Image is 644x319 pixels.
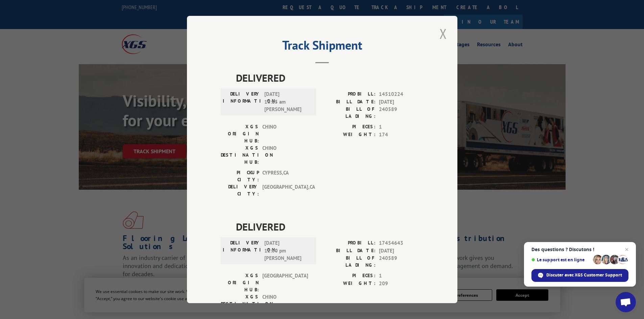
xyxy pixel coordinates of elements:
[322,90,376,98] label: PROBILL:
[262,293,308,315] span: CHINO
[379,90,424,98] span: 14510224
[616,292,636,312] a: Ouvrir le chat
[322,272,376,280] label: PIECES:
[437,24,449,43] button: Close modal
[221,144,259,166] label: XGS DESTINATION HUB:
[531,269,628,282] span: Discuter avec XGS Customer Support
[322,280,376,288] label: WEIGHT:
[223,239,261,262] label: DELIVERY INFORMATION:
[531,247,628,252] span: Des questions ? Discutons !
[264,239,310,262] span: [DATE] 12:00 pm [PERSON_NAME]
[322,239,376,247] label: PROBILL:
[264,90,310,113] span: [DATE] 10:15 am [PERSON_NAME]
[322,106,376,120] label: BILL OF LADING:
[322,131,376,139] label: WEIGHT:
[262,144,308,166] span: CHINO
[379,255,424,269] span: 240589
[379,280,424,288] span: 209
[262,272,308,293] span: [GEOGRAPHIC_DATA]
[379,123,424,131] span: 1
[379,98,424,106] span: [DATE]
[221,169,259,183] label: PICKUP CITY:
[262,183,308,197] span: [GEOGRAPHIC_DATA] , CA
[546,272,622,278] span: Discuter avec XGS Customer Support
[221,123,259,144] label: XGS ORIGIN HUB:
[262,169,308,183] span: CYPRESS , CA
[221,272,259,293] label: XGS ORIGIN HUB:
[322,255,376,269] label: BILL OF LADING:
[236,219,424,234] span: DELIVERED
[322,123,376,131] label: PIECES:
[223,90,261,113] label: DELIVERY INFORMATION:
[262,123,308,144] span: CHINO
[221,41,424,53] h2: Track Shipment
[379,247,424,255] span: [DATE]
[322,247,376,255] label: BILL DATE:
[379,131,424,139] span: 174
[379,106,424,120] span: 240589
[379,272,424,280] span: 1
[531,257,591,262] span: Le support est en ligne
[221,183,259,197] label: DELIVERY CITY:
[322,98,376,106] label: BILL DATE:
[236,70,424,85] span: DELIVERED
[379,239,424,247] span: 17454643
[221,293,259,315] label: XGS DESTINATION HUB:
